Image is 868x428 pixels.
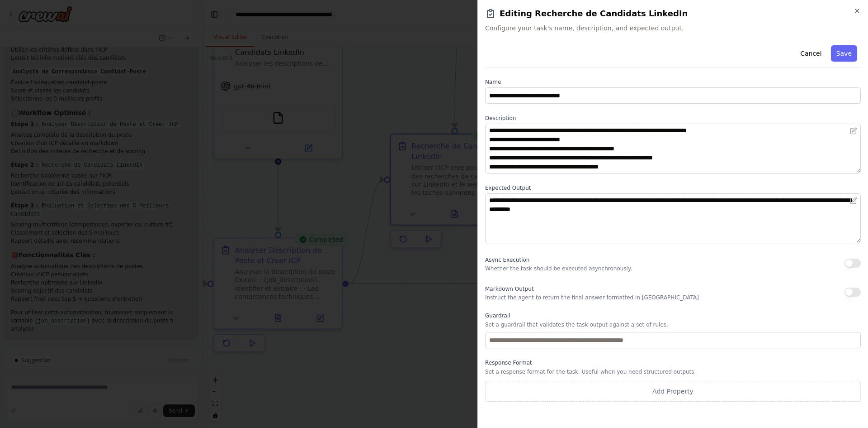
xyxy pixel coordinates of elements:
button: Add Property [485,381,861,402]
p: Set a response format for the task. Useful when you need structured outputs. [485,368,861,375]
span: Configure your task's name, description, and expected output. [485,24,861,33]
p: Set a guardrail that validates the task output against a set of rules. [485,321,861,328]
label: Description [485,115,861,122]
button: Open in editor [848,195,859,206]
button: Save [831,45,857,62]
label: Expected Output [485,184,861,192]
button: Cancel [795,45,827,62]
h2: Editing Recherche de Candidats LinkedIn [485,7,861,20]
button: Open in editor [848,125,859,136]
p: Instruct the agent to return the final answer formatted in [GEOGRAPHIC_DATA] [485,294,699,301]
span: Markdown Output [485,286,533,292]
p: Whether the task should be executed asynchronously. [485,265,632,272]
label: Guardrail [485,312,861,319]
label: Response Format [485,359,861,366]
label: Name [485,78,861,86]
span: Async Execution [485,257,529,263]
